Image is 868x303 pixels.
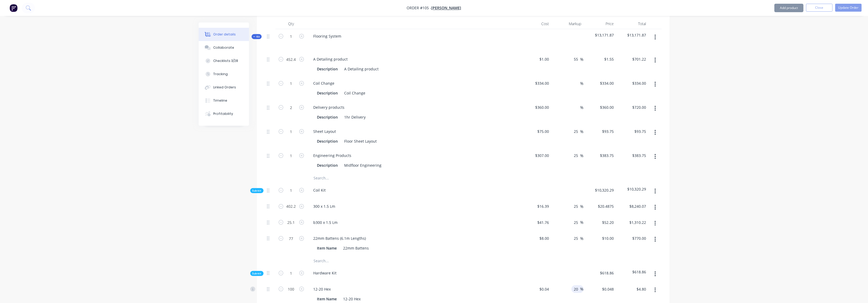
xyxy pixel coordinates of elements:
div: Hardware Kit [309,269,341,277]
span: % [580,80,584,87]
span: $618.86 [586,270,614,276]
span: % [580,56,584,62]
div: Description [315,161,340,169]
div: Coil Kit [309,186,330,194]
div: Total [616,19,648,29]
span: $13,171.87 [618,32,646,38]
div: Profitability [213,111,233,116]
a: [PERSON_NAME] [431,6,461,11]
span: $618.86 [618,269,646,275]
span: % [580,105,584,111]
button: Profitability [199,107,249,120]
button: Linked Orders [199,81,249,94]
img: Factory [10,4,17,12]
span: % [580,203,584,210]
span: % [580,129,584,135]
button: Kit [252,34,262,39]
div: Midfloor Engineering [342,161,384,169]
div: Order details [213,32,236,37]
div: Timeline [213,98,227,103]
div: Collaborate [213,45,234,50]
div: 1hr Delivery [342,113,368,121]
div: Qty [275,19,307,29]
div: Sheet Layout [309,128,340,135]
input: Search... [313,255,419,266]
span: $10,320.29 [586,187,614,193]
div: Coil Change [342,89,368,97]
div: Description [315,89,340,97]
span: % [580,236,584,242]
input: Search... [313,173,419,183]
button: Update Order [835,4,862,12]
div: A Detailing product [309,55,352,63]
div: 12-20 Hex [309,285,335,293]
button: Checklists 3/28 [199,54,249,67]
div: A Detailing product [342,65,381,73]
span: $13,171.87 [586,32,614,38]
button: Order details [199,28,249,41]
button: Tracking [199,67,249,81]
div: b300 x 1.5 Lm [309,219,342,226]
div: Delivery products [309,103,349,111]
span: Order #105 - [407,6,431,11]
div: 22mm Battens (6.1m Lengths) [309,234,370,242]
button: Timeline [199,94,249,107]
div: Item Name [315,295,339,303]
div: 22mm Battens [341,244,371,252]
div: Tracking [213,72,228,76]
div: Item Name [315,244,339,252]
div: Price [584,19,616,29]
div: Description [315,137,340,145]
span: $10,320.29 [618,186,646,192]
span: % [580,153,584,159]
div: Markup [551,19,584,29]
span: Sub-kit [252,189,261,193]
div: Linked Orders [213,85,236,90]
div: Description [315,65,340,73]
div: Coil Change [309,79,339,87]
span: % [580,219,584,225]
button: Collaborate [199,41,249,54]
div: Engineering Products [309,152,356,159]
span: % [580,286,584,292]
span: Sub-kit [252,272,261,275]
button: Add product [774,4,803,12]
span: Kit [253,35,260,39]
div: Checklists 3/28 [213,58,238,63]
div: 12-20 Hex [341,295,363,303]
button: Close [806,4,833,12]
div: 300 x 1.5 Lm [309,202,340,210]
div: Flooring System [309,32,346,40]
div: Description [315,113,340,121]
div: Floor Sheet Layout [342,137,379,145]
div: Cost [519,19,551,29]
